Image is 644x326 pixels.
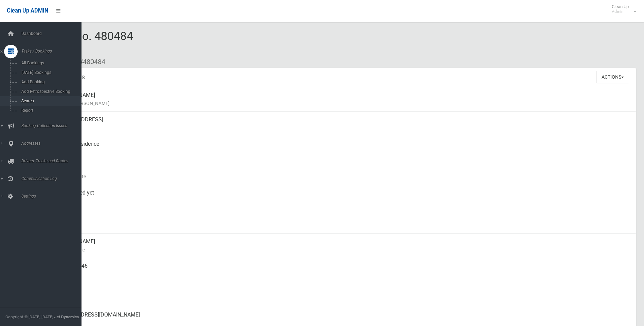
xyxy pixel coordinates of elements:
[54,172,630,181] small: Collection Date
[54,209,630,233] div: [DATE]
[608,4,636,14] span: Clean Up
[74,56,105,68] li: #480484
[54,314,79,319] strong: Jet Dynamics
[30,29,133,56] span: Booking No. 480484
[54,124,630,132] small: Address
[19,49,87,54] span: Tasks / Bookings
[19,141,87,146] span: Addresses
[19,99,81,103] span: Search
[54,282,630,307] div: None given
[19,159,87,163] span: Drivers, Trucks and Routes
[54,160,630,185] div: [DATE]
[54,111,630,136] div: [STREET_ADDRESS]
[7,7,48,14] span: Clean Up ADMIN
[54,185,630,209] div: Not collected yet
[54,294,630,303] small: Landline
[54,270,630,278] small: Mobile
[19,80,81,84] span: Add Booking
[5,314,53,319] span: Copyright © [DATE]-[DATE]
[19,61,81,65] span: All Bookings
[54,136,630,160] div: Front of Residence
[19,176,87,181] span: Communication Log
[596,71,629,83] button: Actions
[54,148,630,156] small: Pickup Point
[54,87,630,111] div: [PERSON_NAME]
[54,99,630,107] small: Name of [PERSON_NAME]
[19,123,87,128] span: Booking Collection Issues
[19,194,87,199] span: Settings
[54,233,630,258] div: [PERSON_NAME]
[54,197,630,205] small: Collected At
[612,9,629,14] small: Admin
[19,108,81,113] span: Report
[19,89,81,94] span: Add Retrospective Booking
[54,258,630,282] div: 0450 556 246
[19,31,87,36] span: Dashboard
[54,221,630,229] small: Zone
[54,246,630,254] small: Contact Name
[19,70,81,75] span: [DATE] Bookings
